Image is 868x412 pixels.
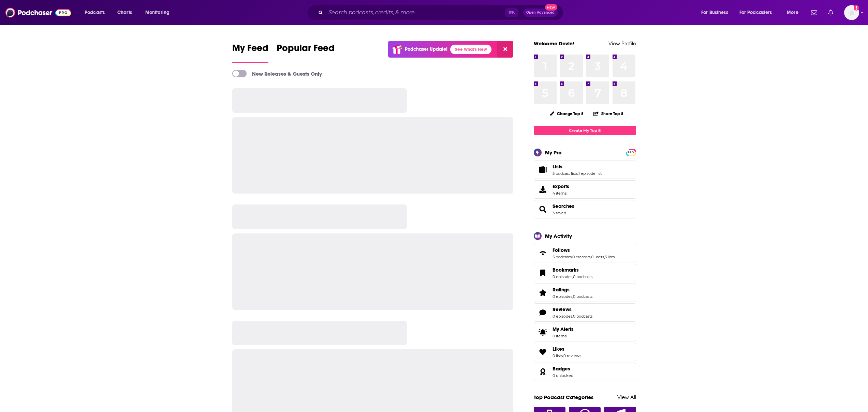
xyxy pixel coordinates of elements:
span: My Alerts [553,326,574,332]
a: 0 episodes [553,314,572,319]
a: Popular Feed [277,42,335,63]
a: Lists [553,164,602,170]
span: Logged in as sschroeder [844,5,859,20]
a: Charts [113,7,136,18]
a: 0 episodes [553,274,572,279]
a: Searches [536,204,550,214]
a: 0 podcasts [573,274,592,279]
span: New [545,4,557,11]
span: Open Advanced [526,11,555,14]
a: 5 podcasts [553,255,572,259]
span: Exports [553,183,569,189]
a: 3 lists [605,255,615,259]
a: PRO [627,150,635,155]
span: For Podcasters [739,8,772,17]
span: Bookmarks [553,267,579,273]
span: , [590,255,591,259]
a: 0 creators [572,255,590,259]
a: 0 users [591,255,604,259]
span: , [578,171,578,176]
img: User Profile [844,5,859,20]
input: Search podcasts, credits, & more... [326,7,505,18]
a: Create My Top 8 [534,126,636,135]
button: Show profile menu [844,5,859,20]
span: For Business [701,8,728,17]
a: Reviews [553,306,592,312]
button: open menu [696,7,737,18]
span: , [572,274,573,279]
a: Top Podcast Categories [534,394,593,400]
a: Welcome Devin! [534,40,574,47]
a: Likes [553,346,581,352]
span: Follows [534,244,636,262]
a: Show notifications dropdown [808,7,820,18]
button: Share Top 8 [593,107,624,120]
a: 3 saved [553,211,566,215]
span: My Alerts [536,327,550,337]
button: open menu [141,7,178,18]
span: 0 items [553,334,574,338]
a: Ratings [553,287,592,293]
span: , [604,255,605,259]
button: Open AdvancedNew [523,9,558,17]
a: Badges [553,366,573,372]
span: Searches [534,200,636,218]
span: Ratings [534,284,636,302]
div: My Pro [545,149,562,156]
span: Badges [553,366,570,372]
a: Follows [553,247,615,253]
a: Podchaser - Follow, Share and Rate Podcasts [5,6,71,19]
p: Podchaser Update! [405,46,447,52]
a: Badges [536,367,550,377]
a: New Releases & Guests Only [232,70,322,77]
a: Bookmarks [536,268,550,278]
a: 0 podcasts [573,314,592,319]
svg: Add a profile image [854,5,859,11]
a: 0 lists [553,353,563,358]
span: , [572,294,573,299]
a: My Alerts [534,323,636,341]
a: Lists [536,165,550,174]
span: Badges [534,363,636,381]
span: Popular Feed [277,42,335,58]
span: Reviews [534,303,636,322]
span: Likes [534,343,636,361]
span: , [572,255,572,259]
span: ⌘ K [505,8,518,17]
span: Lists [553,164,562,170]
span: Lists [534,161,636,179]
button: open menu [80,7,114,18]
span: Monitoring [145,8,170,17]
a: Searches [553,203,574,209]
button: Change Top 8 [546,109,588,118]
a: Reviews [536,308,550,317]
button: open menu [735,7,782,18]
div: My Activity [545,233,572,239]
span: Charts [117,8,132,17]
a: Likes [536,347,550,357]
span: Podcasts [85,8,105,17]
div: Search podcasts, credits, & more... [313,5,570,20]
a: 3 podcast lists [553,171,578,176]
span: Exports [536,185,550,194]
span: Bookmarks [534,264,636,282]
span: Likes [553,346,564,352]
span: 4 items [553,191,569,196]
span: , [572,314,573,319]
a: Bookmarks [553,267,592,273]
span: Follows [553,247,570,253]
span: Reviews [553,306,572,312]
a: 0 unlocked [553,373,573,378]
a: View All [617,394,636,400]
span: More [787,8,798,17]
a: Show notifications dropdown [825,7,836,18]
a: View Profile [608,40,636,47]
a: 0 episodes [553,294,572,299]
a: Follows [536,248,550,258]
span: My Feed [232,42,268,58]
span: Ratings [553,287,570,293]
